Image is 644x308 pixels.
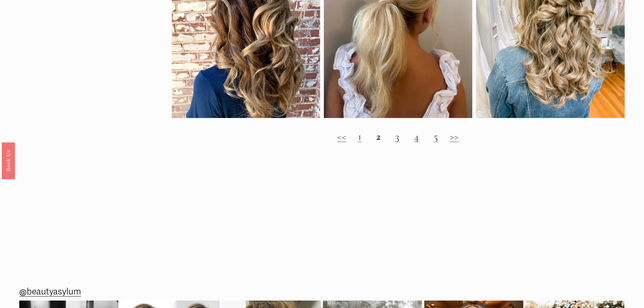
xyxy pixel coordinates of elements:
[337,130,346,143] a: <<
[376,130,381,143] strong: 2
[358,130,362,143] a: 1
[2,142,15,179] a: Book Us
[434,130,438,143] a: 5
[395,130,400,143] a: 3
[19,284,81,300] a: @beautyasylum
[414,130,420,143] a: 4
[450,130,459,143] a: >>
